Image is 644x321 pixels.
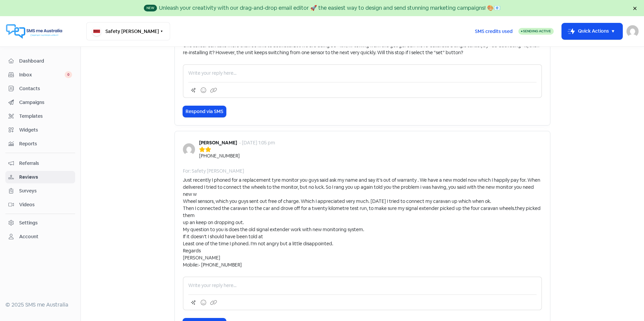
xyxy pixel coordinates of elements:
[19,201,72,208] span: Videos
[19,71,65,78] span: Inbox
[86,22,170,40] button: Safety [PERSON_NAME]
[199,140,237,146] b: [PERSON_NAME]
[5,55,75,67] a: Dashboard
[183,106,226,117] button: Respond via SMS
[475,28,513,35] span: SMS credits used
[183,143,195,155] img: Image
[5,138,75,150] a: Reports
[5,171,75,183] a: Reviews
[5,157,75,170] a: Referrals
[183,42,542,56] div: One sensor can take more than 30 kms to activate. But we are doing 90+ km/hr towing from the get ...
[239,139,275,146] div: - [DATE] 1:05 pm
[199,152,240,159] div: [PHONE_NUMBER]
[5,301,75,309] div: © 2025 SMS me Australia
[19,219,38,226] div: Settings
[5,199,75,211] a: Videos
[5,124,75,136] a: Widgets
[19,85,72,92] span: Contacts
[5,110,75,122] a: Templates
[5,96,75,109] a: Campaigns
[65,71,72,78] span: 0
[159,4,501,12] div: Unleash your creativity with our drag-and-drop email editor 🚀 the easiest way to design and send ...
[183,177,542,269] div: Just recently I phoned for a replacement tyre monitor you guys said ask my name and say it’s out ...
[144,5,157,11] span: New
[5,217,75,229] a: Settings
[19,174,72,181] span: Reviews
[562,23,622,39] button: Quick Actions
[19,58,72,65] span: Dashboard
[5,69,75,81] a: Inbox 0
[19,160,72,167] span: Referrals
[523,29,551,33] span: Sending Active
[19,140,72,147] span: Reports
[518,27,554,35] a: Sending Active
[19,113,72,120] span: Templates
[469,27,518,34] a: SMS credits used
[19,99,72,106] span: Campaigns
[5,82,75,95] a: Contacts
[19,233,38,240] div: Account
[183,168,244,175] div: For: Safety [PERSON_NAME]
[626,25,639,37] img: User
[5,230,75,243] a: Account
[5,185,75,197] a: Surveys
[19,187,72,194] span: Surveys
[19,127,72,134] span: Widgets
